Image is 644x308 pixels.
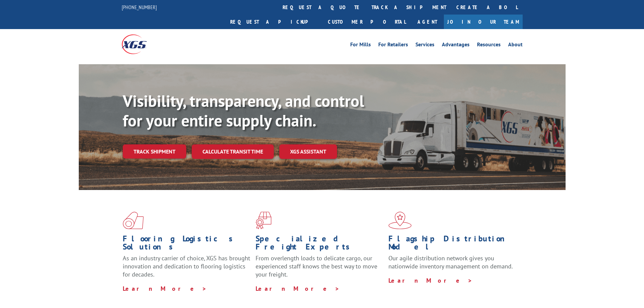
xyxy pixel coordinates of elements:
img: xgs-icon-total-supply-chain-intelligence-red [123,212,144,229]
a: Advantages [442,42,470,49]
h1: Flagship Distribution Model [388,235,516,254]
a: Calculate transit time [192,144,274,159]
b: Visibility, transparency, and control for your entire supply chain. [123,90,364,131]
span: Our agile distribution network gives you nationwide inventory management on demand. [388,254,513,270]
img: xgs-icon-focused-on-flooring-red [256,212,271,229]
a: Resources [477,42,501,49]
p: From overlength loads to delicate cargo, our experienced staff knows the best way to move your fr... [256,254,383,284]
a: For Mills [350,42,371,49]
a: Request a pickup [225,15,323,29]
h1: Specialized Freight Experts [256,235,383,254]
a: Learn More > [388,277,473,284]
a: Learn More > [256,285,340,292]
a: [PHONE_NUMBER] [122,4,157,10]
a: Join Our Team [444,15,523,29]
h1: Flooring Logistics Solutions [123,235,251,254]
a: Customer Portal [323,15,411,29]
a: Services [415,42,434,49]
img: xgs-icon-flagship-distribution-model-red [388,212,412,229]
a: Agent [411,15,444,29]
a: XGS ASSISTANT [279,144,337,159]
a: Track shipment [123,144,186,159]
span: As an industry carrier of choice, XGS has brought innovation and dedication to flooring logistics... [123,254,250,278]
a: Learn More > [123,285,207,292]
a: About [508,42,523,49]
a: For Retailers [378,42,408,49]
